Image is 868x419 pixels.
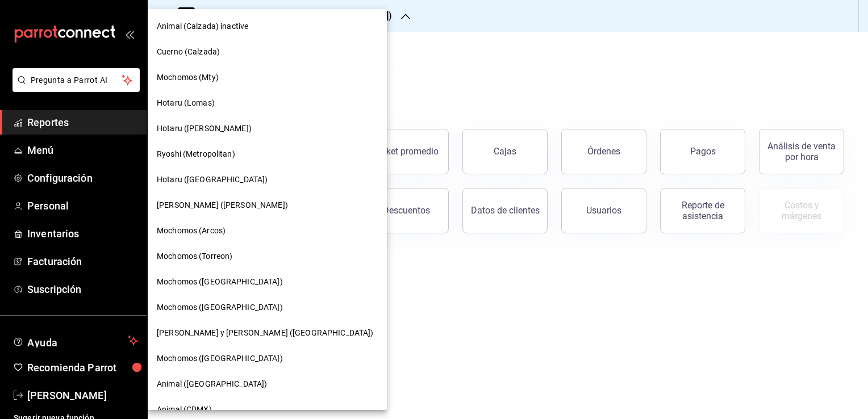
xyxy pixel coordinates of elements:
[157,123,252,135] span: Hotaru ([PERSON_NAME])
[148,90,387,116] div: Hotaru (Lomas)
[148,346,387,371] div: Mochomos ([GEOGRAPHIC_DATA])
[148,320,387,346] div: [PERSON_NAME] y [PERSON_NAME] ([GEOGRAPHIC_DATA])
[157,72,219,83] span: Mochomos (Mty)
[148,167,387,192] div: Hotaru ([GEOGRAPHIC_DATA])
[148,192,387,218] div: [PERSON_NAME] ([PERSON_NAME])
[157,353,283,364] span: Mochomos ([GEOGRAPHIC_DATA])
[157,148,235,160] span: Ryoshi (Metropolitan)
[157,46,220,58] span: Cuerno (Calzada)
[157,174,268,186] span: Hotaru ([GEOGRAPHIC_DATA])
[148,39,387,65] div: Cuerno (Calzada)
[157,225,226,237] span: Mochomos (Arcos)
[148,218,387,244] div: Mochomos (Arcos)
[157,327,373,339] span: [PERSON_NAME] y [PERSON_NAME] ([GEOGRAPHIC_DATA])
[157,301,283,313] span: Mochomos ([GEOGRAPHIC_DATA])
[148,141,387,167] div: Ryoshi (Metropolitan)
[157,404,212,416] span: Animal (CDMX)
[148,295,387,320] div: Mochomos ([GEOGRAPHIC_DATA])
[148,244,387,269] div: Mochomos (Torreon)
[157,20,248,32] span: Animal (Calzada) inactive
[157,378,267,390] span: Animal ([GEOGRAPHIC_DATA])
[148,269,387,295] div: Mochomos ([GEOGRAPHIC_DATA])
[157,199,288,211] span: [PERSON_NAME] ([PERSON_NAME])
[157,97,215,109] span: Hotaru (Lomas)
[148,65,387,90] div: Mochomos (Mty)
[157,250,232,262] span: Mochomos (Torreon)
[148,14,387,39] div: Animal (Calzada) inactive
[157,276,283,288] span: Mochomos ([GEOGRAPHIC_DATA])
[148,116,387,141] div: Hotaru ([PERSON_NAME])
[148,371,387,397] div: Animal ([GEOGRAPHIC_DATA])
